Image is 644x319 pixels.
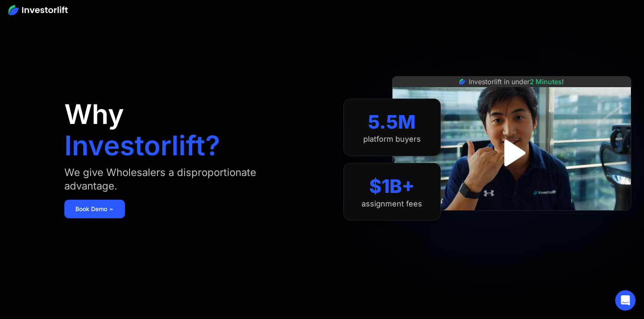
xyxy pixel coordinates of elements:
[362,199,422,209] div: assignment fees
[615,290,636,311] div: Open Intercom Messenger
[530,77,562,86] span: 2 Minutes
[469,77,564,87] div: Investorlift in under !
[448,215,575,225] iframe: Customer reviews powered by Trustpilot
[369,175,415,198] div: $1B+
[64,166,297,193] div: We give Wholesalers a disproportionate advantage.
[493,134,531,172] a: open lightbox
[64,200,125,218] a: Book Demo ➢
[363,135,421,144] div: platform buyers
[368,111,416,133] div: 5.5M
[64,101,124,128] h1: Why
[64,132,220,159] h1: Investorlift?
